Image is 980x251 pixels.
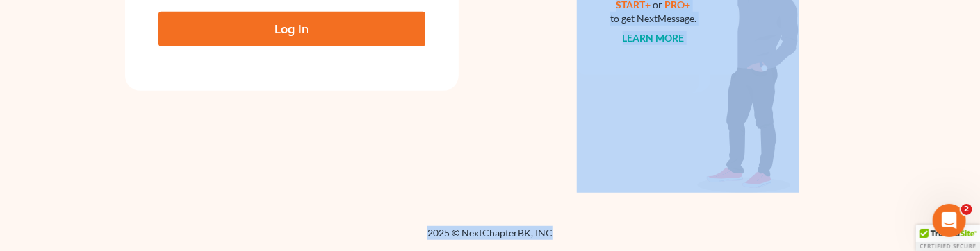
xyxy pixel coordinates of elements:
[623,32,685,44] a: Learn more
[94,226,886,251] div: 2025 © NextChapterBK, INC
[916,225,980,251] div: TrustedSite Certified
[158,12,425,46] input: Log In
[961,204,972,215] span: 2
[933,204,966,237] iframe: Intercom live chat
[610,12,696,26] div: to get NextMessage.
